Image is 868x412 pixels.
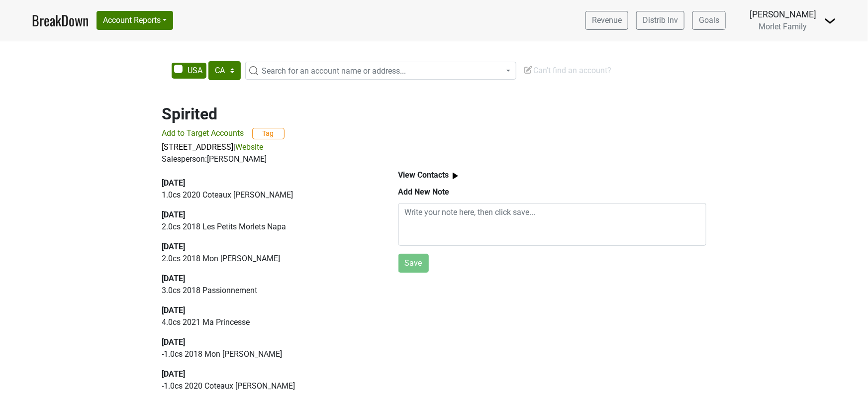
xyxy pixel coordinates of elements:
[162,141,706,153] p: |
[162,316,376,328] p: 4.0 cs 2021 Ma Princesse
[162,348,376,360] p: -1.0 cs 2018 Mon [PERSON_NAME]
[449,170,462,182] img: arrow_right.svg
[759,22,807,31] span: Morlet Family
[398,170,449,180] b: View Contacts
[162,253,376,265] p: 2.0 cs 2018 Mon [PERSON_NAME]
[162,285,376,297] p: 3.0 cs 2018 Passionnement
[262,66,406,76] span: Search for an account name or address...
[162,241,376,253] div: [DATE]
[162,305,376,316] div: [DATE]
[162,336,376,348] div: [DATE]
[162,189,376,201] p: 1.0 cs 2020 Coteaux [PERSON_NAME]
[162,221,376,233] p: 2.0 cs 2018 Les Petits Morlets Napa
[162,153,706,165] div: Salesperson: [PERSON_NAME]
[636,11,684,30] a: Distrib Inv
[162,209,376,221] div: [DATE]
[523,65,533,75] img: Edit
[585,11,628,30] a: Revenue
[236,142,264,152] a: Website
[162,128,244,138] span: Add to Target Accounts
[162,104,706,123] h2: Spirited
[162,177,376,189] div: [DATE]
[162,142,234,152] a: [STREET_ADDRESS]
[398,254,429,273] button: Save
[692,11,726,30] a: Goals
[162,380,376,392] p: -1.0 cs 2020 Coteaux [PERSON_NAME]
[398,187,450,197] b: Add New Note
[162,368,376,380] div: [DATE]
[824,15,836,27] img: Dropdown Menu
[96,11,173,30] button: Account Reports
[252,128,285,139] button: Tag
[750,8,816,21] div: [PERSON_NAME]
[32,10,89,31] a: BreakDown
[523,66,611,75] span: Can't find an account?
[162,273,376,285] div: [DATE]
